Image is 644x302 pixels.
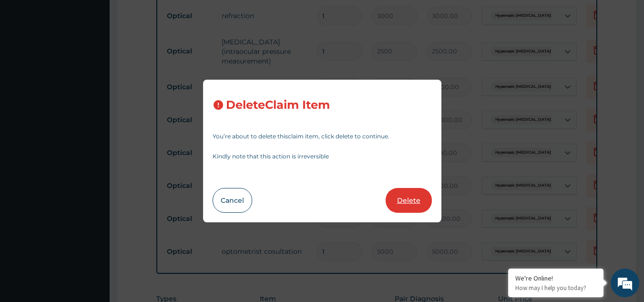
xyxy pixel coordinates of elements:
p: You’re about to delete this claim item , click delete to continue. [213,134,432,139]
div: We're Online! [515,274,596,282]
p: How may I help you today? [515,284,596,292]
textarea: Type your message and hit 'Enter' [5,201,182,234]
button: Cancel [213,188,252,213]
img: d_794563401_company_1708531726252_794563401 [18,48,39,72]
h3: Delete Claim Item [226,99,330,112]
div: Minimize live chat window [156,5,179,28]
div: Chat with us now [50,53,160,66]
span: We're online! [55,90,132,187]
p: Kindly note that this action is irreversible [213,154,432,159]
button: Delete [386,188,432,213]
